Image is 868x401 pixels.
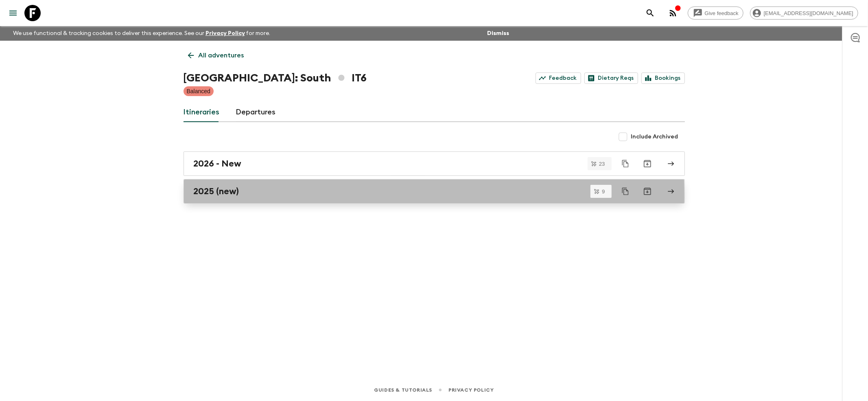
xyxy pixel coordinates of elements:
[194,158,242,169] h2: 2026 - New
[184,103,220,122] a: Itineraries
[184,151,685,176] a: 2026 - New
[184,70,367,86] h1: [GEOGRAPHIC_DATA]: South IT6
[618,156,633,171] button: Duplicate
[194,186,239,197] h2: 2025 (new)
[236,103,276,122] a: Departures
[448,386,494,394] a: Privacy Policy
[750,7,858,20] div: [EMAIL_ADDRESS][DOMAIN_NAME]
[184,179,685,204] a: 2025 (new)
[700,10,743,16] span: Give feedback
[759,10,858,16] span: [EMAIL_ADDRESS][DOMAIN_NAME]
[536,72,581,84] a: Feedback
[206,31,245,36] a: Privacy Policy
[5,5,21,21] button: menu
[688,7,743,20] a: Give feedback
[639,156,656,172] button: Archive
[642,5,658,21] button: search adventures
[187,87,210,95] p: Balanced
[374,386,432,394] a: Guides & Tutorials
[631,133,678,141] span: Include Archived
[641,72,685,84] a: Bookings
[10,26,274,41] p: We use functional & tracking cookies to deliver this experience. See our for more.
[597,189,610,194] span: 9
[199,50,244,60] p: All adventures
[639,183,656,199] button: Archive
[485,28,511,39] button: Dismiss
[584,72,638,84] a: Dietary Reqs
[184,47,249,64] a: All adventures
[594,161,610,167] span: 23
[618,184,633,199] button: Duplicate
